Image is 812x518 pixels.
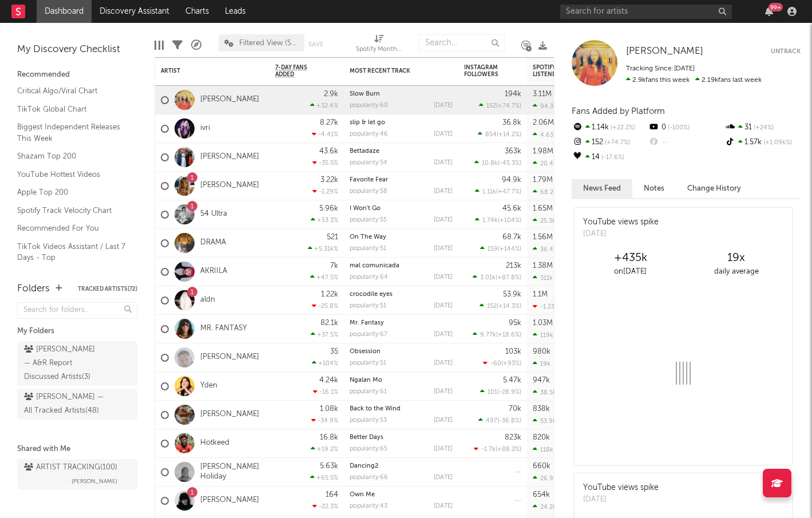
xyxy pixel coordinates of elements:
a: On The Way [350,234,386,240]
a: I Won't Go [350,205,381,212]
a: Own Me [350,492,375,498]
div: [DATE] [434,246,453,252]
div: -34.9 % [311,417,338,424]
div: popularity: 51 [350,360,386,366]
span: -100 % [666,125,690,131]
a: Slow Burn [350,91,380,97]
div: popularity: 53 [350,417,387,424]
div: 19k [533,360,550,367]
div: 14 [572,150,648,165]
div: Ngalan Mo [350,377,453,383]
span: 1.74k [482,218,498,224]
span: Fans Added by Platform [572,107,665,116]
a: [PERSON_NAME] [200,410,259,420]
div: 1.08k [320,405,338,413]
a: DRAMA [200,238,226,248]
a: TikTok Global Chart [17,103,126,116]
div: +53.3 % [311,216,338,224]
div: slip & let go [350,120,453,126]
div: ( ) [479,102,521,109]
div: YouTube views spike [583,216,659,228]
div: +65.5 % [310,474,338,481]
div: 95k [509,319,521,327]
div: Recommended [17,68,137,82]
span: +87.8 % [497,275,520,281]
a: ARTIST TRACKING(100)[PERSON_NAME] [17,459,137,490]
div: +104 % [312,359,338,367]
div: [DATE] [434,217,453,223]
div: -1.23k [533,303,558,310]
div: popularity: 54 [350,160,387,166]
span: +88.2 % [497,446,520,453]
div: Bettadaze [350,148,453,155]
div: +5.31k % [308,245,338,252]
div: My Discovery Checklist [17,43,137,57]
div: 5.96k [319,205,338,212]
div: ( ) [473,274,521,281]
div: 68.2k [533,188,557,196]
span: +93 % [503,361,520,367]
div: 70k [509,405,521,413]
span: 854 [485,132,497,138]
div: Obsession [350,349,453,355]
span: 497 [486,418,497,424]
a: [PERSON_NAME] [200,353,259,362]
div: -1.29 % [312,188,338,195]
span: [PERSON_NAME] [626,46,703,56]
a: Critical Algo/Viral Chart [17,85,126,97]
div: 36.4k [533,246,557,253]
div: 838k [533,405,550,413]
div: 82.1k [320,319,338,327]
a: Yden [200,381,217,391]
div: 31 [724,120,801,135]
span: 152 [487,303,497,310]
div: 35 [330,348,338,355]
span: 2.9k fans this week [626,77,690,84]
span: +74.7 % [498,103,520,109]
span: +24 % [752,125,774,131]
a: Shazam Top 200 [17,150,126,163]
div: 24.2k [533,503,556,511]
span: -17.6 % [600,155,624,161]
div: +37.5 % [311,331,338,338]
button: Notes [632,179,676,198]
div: ( ) [480,388,521,396]
span: +144 % [500,246,520,252]
div: 7k [330,262,338,270]
div: [DATE] [434,446,453,452]
div: popularity: 51 [350,303,386,309]
a: Biggest Independent Releases This Week [17,121,126,144]
a: Dancing2 [350,463,378,469]
div: popularity: 55 [350,217,387,223]
div: 19 x [683,251,789,265]
div: Spotify Monthly Listeners [533,64,619,78]
div: [DATE] [583,228,659,240]
span: 1.11k [482,189,496,195]
div: popularity: 61 [350,389,387,395]
div: Most Recent Track [350,68,435,74]
div: on [DATE] [577,265,683,279]
div: 53.9k [503,291,521,298]
a: [PERSON_NAME] [200,181,259,191]
div: daily average [683,265,789,279]
div: [DATE] [434,131,453,137]
div: 43.6k [319,148,338,155]
div: 16.8k [320,434,338,441]
input: Search for artists [560,5,732,19]
div: [DATE] [434,474,453,481]
a: Spotify Track Velocity Chart [17,204,126,217]
div: [DATE] [434,188,453,195]
div: popularity: 58 [350,188,387,195]
a: Ngalan Mo [350,377,382,383]
span: +1.09k % [762,140,792,146]
a: TikTok Videos Assistant / Last 7 Days - Top [17,240,126,264]
div: Better Days [350,434,453,441]
div: Artist [161,68,247,74]
div: popularity: 67 [350,331,387,338]
span: -36.8 % [499,418,520,424]
span: -28.9 % [499,389,520,396]
a: mal comunicada [350,263,399,269]
span: Filtered View (Socials and Spotify) [239,39,299,47]
span: -60 [490,361,501,367]
div: popularity: 43 [350,503,387,509]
